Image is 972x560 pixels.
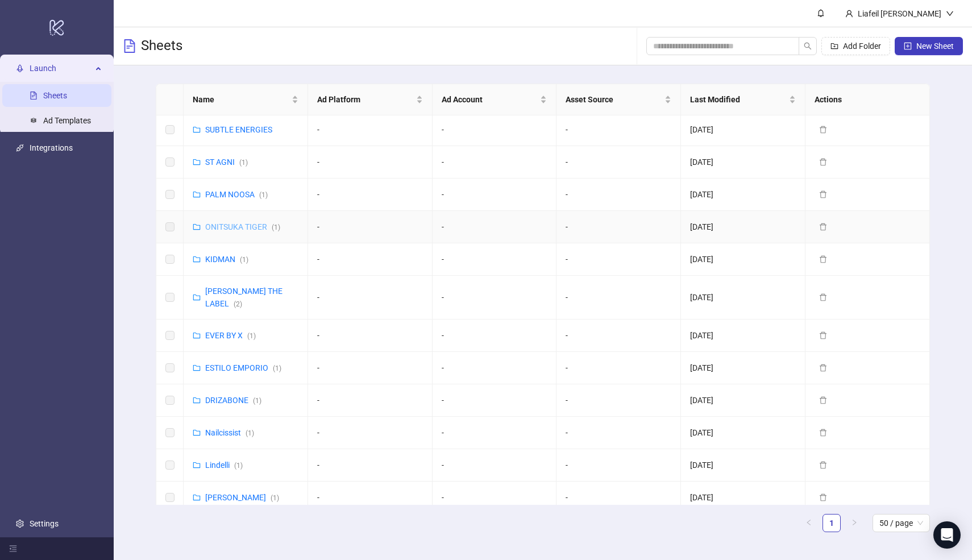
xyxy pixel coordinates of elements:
[823,515,840,532] a: 1
[205,331,256,340] a: EVER BY X(1)
[205,493,279,502] a: [PERSON_NAME](1)
[308,384,433,417] td: -
[43,92,67,101] a: Sheets
[681,276,805,320] td: [DATE]
[16,65,24,73] span: rocket
[308,146,433,179] td: -
[845,514,863,532] li: Next Page
[819,255,827,263] span: delete
[246,429,254,437] span: ( 1 )
[193,331,201,339] span: folder
[681,114,805,146] td: [DATE]
[556,352,681,384] td: -
[184,84,308,115] th: Name
[273,364,281,372] span: ( 1 )
[433,179,557,211] td: -
[205,255,248,264] a: KIDMAN(1)
[681,384,805,417] td: [DATE]
[433,114,557,146] td: -
[819,429,827,437] span: delete
[681,146,805,179] td: [DATE]
[193,190,201,198] span: folder
[43,117,91,126] a: Ad Templates
[193,93,289,106] span: Name
[433,211,557,243] td: -
[193,429,201,437] span: folder
[433,146,557,179] td: -
[433,417,557,449] td: -
[556,320,681,352] td: -
[879,515,923,532] span: 50 / page
[556,243,681,276] td: -
[308,211,433,243] td: -
[205,287,283,308] a: [PERSON_NAME] THE LABEL(2)
[308,417,433,449] td: -
[433,352,557,384] td: -
[193,158,201,166] span: folder
[433,276,557,320] td: -
[556,482,681,514] td: -
[819,126,827,134] span: delete
[819,158,827,166] span: delete
[916,42,954,51] span: New Sheet
[272,223,280,231] span: ( 1 )
[205,461,243,470] a: Lindelli(1)
[308,320,433,352] td: -
[819,223,827,231] span: delete
[433,384,557,417] td: -
[193,126,201,134] span: folder
[205,222,280,231] a: ONITSUKA TIGER(1)
[805,519,812,526] span: left
[819,396,827,404] span: delete
[681,211,805,243] td: [DATE]
[193,461,201,469] span: folder
[566,93,662,106] span: Asset Source
[817,9,825,17] span: bell
[433,482,557,514] td: -
[308,449,433,482] td: -
[123,39,136,53] span: file-text
[205,363,281,372] a: ESTILO EMPORIO(1)
[234,462,243,470] span: ( 1 )
[253,397,261,405] span: ( 1 )
[240,256,248,264] span: ( 1 )
[681,84,805,115] th: Last Modified
[308,114,433,146] td: -
[933,521,961,549] div: Open Intercom Messenger
[433,320,557,352] td: -
[819,293,827,301] span: delete
[690,93,787,106] span: Last Modified
[239,159,248,167] span: ( 1 )
[259,191,268,199] span: ( 1 )
[819,331,827,339] span: delete
[823,514,841,532] li: 1
[830,42,838,50] span: folder-add
[819,493,827,501] span: delete
[821,37,890,55] button: Add Folder
[205,190,268,199] a: PALM NOOSA(1)
[433,84,557,115] th: Ad Account
[904,42,912,50] span: plus-square
[851,519,858,526] span: right
[556,84,681,115] th: Asset Source
[247,332,256,340] span: ( 1 )
[681,243,805,276] td: [DATE]
[845,514,863,532] button: right
[853,7,946,20] div: Liafeil [PERSON_NAME]
[556,276,681,320] td: -
[819,364,827,372] span: delete
[308,84,433,115] th: Ad Platform
[317,93,414,106] span: Ad Platform
[556,179,681,211] td: -
[681,482,805,514] td: [DATE]
[205,125,272,134] a: SUBTLE ENERGIES
[9,545,17,553] span: menu-fold
[681,179,805,211] td: [DATE]
[308,482,433,514] td: -
[800,514,818,532] button: left
[819,190,827,198] span: delete
[205,428,254,437] a: Nailcissist(1)
[141,37,182,55] h3: Sheets
[681,417,805,449] td: [DATE]
[205,396,261,405] a: DRIZABONE(1)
